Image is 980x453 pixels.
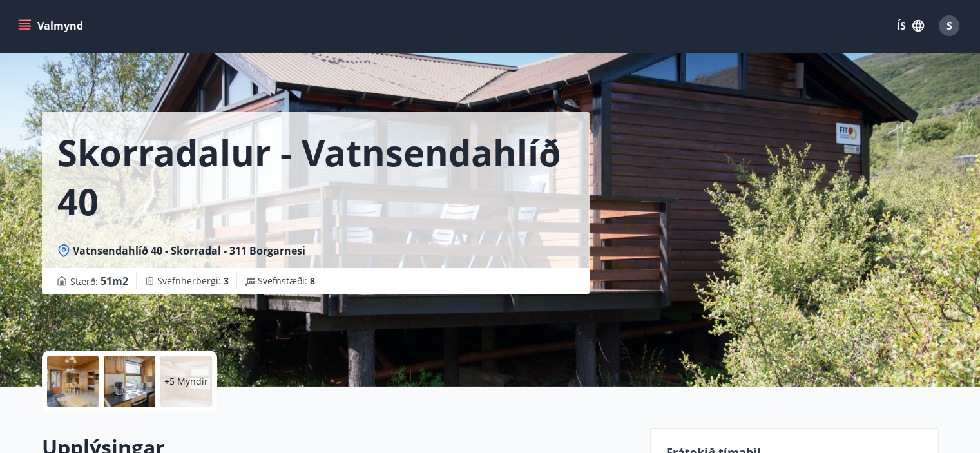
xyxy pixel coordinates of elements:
[70,273,128,289] span: Stærð :
[934,10,965,41] button: S
[15,14,88,37] button: menu
[310,275,315,287] span: 8
[946,19,952,33] span: S
[57,128,574,226] h1: Skorradalur - Vatnsendahlíð 40
[224,275,229,287] span: 3
[258,275,315,287] span: Svefnstæði :
[101,274,128,288] span: 51 m2
[73,244,305,258] span: Vatnsendahlíð 40 - Skorradal - 311 Borgarnesi
[164,375,208,388] p: +5 Myndir
[157,275,229,287] span: Svefnherbergi :
[890,14,931,37] button: ÍS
